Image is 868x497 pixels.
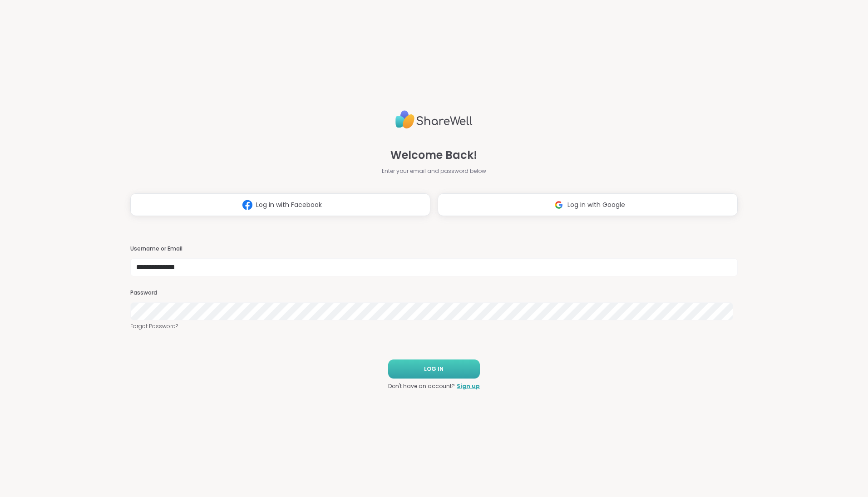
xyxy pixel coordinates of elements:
a: Sign up [457,382,480,390]
span: Log in with Facebook [256,200,322,210]
h3: Username or Email [130,245,738,253]
button: Log in with Google [438,193,738,216]
img: ShareWell Logomark [550,197,567,213]
span: Enter your email and password below [382,167,486,175]
img: ShareWell Logo [395,107,473,133]
a: Forgot Password? [130,322,738,330]
img: ShareWell Logomark [239,197,256,213]
span: Don't have an account? [388,382,455,390]
button: Log in with Facebook [130,193,430,216]
button: LOG IN [388,359,480,379]
span: Welcome Back! [390,147,477,163]
span: Log in with Google [567,200,625,210]
h3: Password [130,289,738,297]
span: LOG IN [424,365,444,373]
